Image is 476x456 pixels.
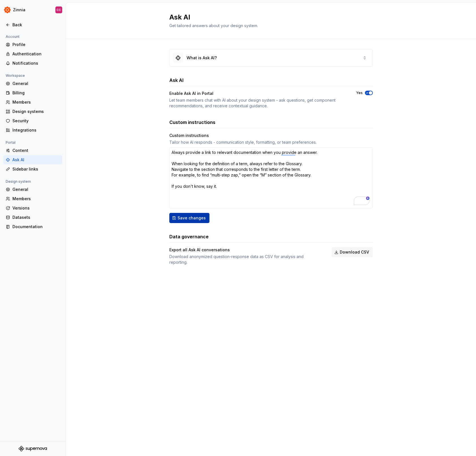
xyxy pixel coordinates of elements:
[178,215,206,221] span: Save changes
[169,13,366,22] h2: Ask AI
[3,79,62,88] a: General
[12,90,60,96] div: Billing
[169,147,373,208] textarea: To enrich screen reader interactions, please activate Accessibility in Grammarly extension settings
[340,249,369,255] span: Download CSV
[169,97,346,109] div: Let team members chat with AI about your design system - ask questions, get component recommendat...
[169,233,209,240] h3: Data governance
[169,139,373,145] div: Tailor how AI responds - communication style, formatting, or team preferences.
[57,8,61,12] div: CC
[12,187,60,192] div: General
[12,196,60,202] div: Members
[3,40,62,49] a: Profile
[3,146,62,155] a: Content
[12,127,60,133] div: Integrations
[169,247,230,253] div: Export all Ask AI conversations
[169,254,321,265] div: Download anonymized question-response data as CSV for analysis and reporting.
[12,99,60,105] div: Members
[3,72,27,79] div: Workspace
[169,91,213,96] div: Enable Ask AI in Portal
[3,222,62,231] a: Documentation
[12,148,60,153] div: Content
[3,107,62,116] a: Design systems
[3,139,18,146] div: Portal
[12,166,60,172] div: Sidebar links
[12,81,60,86] div: General
[3,59,62,68] a: Notifications
[3,178,33,185] div: Design system
[12,42,60,47] div: Profile
[3,204,62,213] a: Versions
[13,7,25,13] div: Zinnia
[3,126,62,135] a: Integrations
[187,55,217,61] div: What is Ask AI?
[12,22,60,28] div: Back
[3,20,62,29] a: Back
[12,224,60,230] div: Documentation
[1,4,64,16] button: ZinniaCC
[169,213,209,223] button: Save changes
[12,51,60,57] div: Authentication
[3,155,62,164] a: Ask AI
[332,247,373,257] button: Download CSV
[3,116,62,125] a: Security
[169,77,183,84] h3: Ask AI
[12,109,60,114] div: Design systems
[169,23,258,28] span: Get tailored answers about your design system.
[12,205,60,211] div: Versions
[169,133,209,138] div: Custom instructions
[3,185,62,194] a: General
[3,165,62,174] a: Sidebar links
[3,213,62,222] a: Datasets
[169,119,215,126] h3: Custom instructions
[356,91,363,95] label: Yes
[3,194,62,203] a: Members
[12,60,60,66] div: Notifications
[3,33,22,40] div: Account
[12,118,60,124] div: Security
[3,49,62,58] a: Authentication
[3,88,62,97] a: Billing
[4,6,11,13] img: 45b30344-6175-44f5-928b-e1fa7fb9357c.png
[3,98,62,107] a: Members
[19,446,47,451] svg: Supernova Logo
[12,157,60,163] div: Ask AI
[12,215,60,220] div: Datasets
